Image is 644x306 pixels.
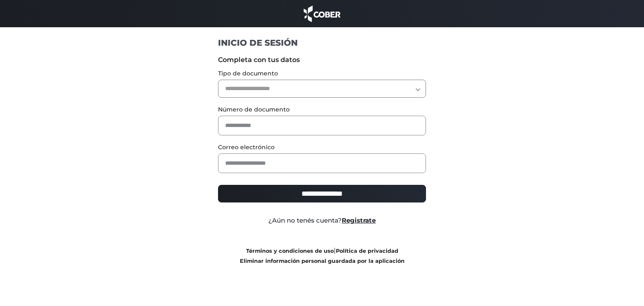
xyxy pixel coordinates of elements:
label: Número de documento [218,105,426,114]
a: Política de privacidad [336,248,398,254]
div: ¿Aún no tenés cuenta? [212,216,433,226]
h1: INICIO DE SESIÓN [218,37,426,48]
img: cober_marca.png [301,4,343,23]
label: Tipo de documento [218,69,426,78]
a: Eliminar información personal guardada por la aplicación [240,258,405,264]
a: Registrate [342,216,376,224]
label: Correo electrónico [218,143,426,152]
label: Completa con tus datos [218,55,426,65]
div: | [212,246,433,266]
a: Términos y condiciones de uso [246,248,334,254]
